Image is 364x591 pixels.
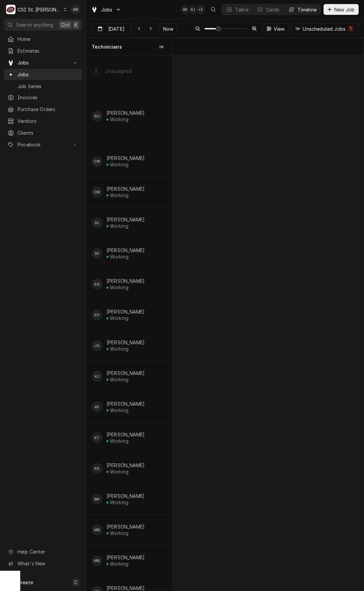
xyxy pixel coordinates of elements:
div: Working [110,377,128,382]
div: Jeff George's Avatar [92,340,102,351]
div: Chuck Wamboldt's Avatar [92,156,102,167]
div: MF [92,494,102,505]
div: [PERSON_NAME] [107,370,145,376]
button: Now [159,23,178,34]
span: What's New [18,560,78,567]
span: Clients [18,129,79,136]
div: 1 [349,25,353,32]
div: Unscheduled Jobs [303,25,354,32]
div: Technicians column. SPACE for context menu [86,38,173,56]
div: [PERSON_NAME] [107,493,145,499]
div: Table [235,6,248,13]
div: Ken Jiricek's Avatar [188,5,198,14]
div: David Lindsey's Avatar [92,217,102,228]
div: Erick Hudgens's Avatar [92,310,102,320]
div: [PERSON_NAME] [107,217,145,222]
div: David Ford's Avatar [92,248,102,259]
span: Search anything [16,21,53,28]
a: Go to What's New [4,558,82,569]
div: Brad Cope's Avatar [92,111,102,122]
a: Go to Pricebook [4,139,82,150]
div: [PERSON_NAME] [107,110,145,116]
div: EG [92,279,102,290]
div: Working [110,285,128,290]
div: Working [110,192,128,198]
div: Mike Barnett's Avatar [92,525,102,535]
div: CSI St. [PERSON_NAME] [18,6,61,13]
div: [PERSON_NAME] [107,247,145,253]
button: Open search [208,4,219,15]
a: Estimates [4,45,82,56]
div: C [6,5,16,14]
div: Working [110,469,128,475]
div: Working [110,346,128,352]
span: Pricebook [18,141,68,148]
div: KJ [92,371,102,382]
div: [PERSON_NAME] [107,401,145,407]
div: AW [181,5,190,14]
span: Technicians [92,44,122,50]
span: K [74,21,78,28]
span: Jobs [101,6,113,13]
div: Kyle Smith's Avatar [92,463,102,474]
div: Eric Guard's Avatar [92,279,102,290]
div: [PERSON_NAME] [107,555,145,560]
a: Invoices [4,92,82,103]
div: KS [92,463,102,474]
a: Purchase Orders [4,104,82,115]
div: Kevin Jordan's Avatar [92,371,102,382]
div: CSI St. Louis's Avatar [6,5,16,14]
div: Unassigned [105,68,132,74]
div: Working [110,254,128,260]
span: Now [162,25,175,32]
a: Jobs [4,69,82,80]
div: AW [71,5,80,14]
span: Job Series [18,83,79,90]
span: Help Center [18,548,78,555]
div: Alexandria Wilp's Avatar [181,5,190,14]
div: MB [92,555,102,566]
button: Unscheduled Jobs1 [292,23,359,34]
div: + 5 [196,5,205,14]
span: Jobs [18,71,79,78]
div: [PERSON_NAME] [107,432,145,437]
div: Cards [266,6,280,13]
div: Kris Thomason's Avatar [92,432,102,443]
div: Working [110,116,128,122]
div: KJ [188,5,198,14]
button: New Job [324,4,359,15]
div: Timeline [298,6,316,13]
span: View [272,25,286,32]
span: Estimates [18,47,79,54]
div: [PERSON_NAME] [107,155,145,161]
div: Working [110,561,128,567]
div: Mike Baker's Avatar [92,555,102,566]
a: Job Series [4,81,82,92]
div: Matt Flores's Avatar [92,494,102,505]
span: Create [18,580,33,585]
a: Go to Help Center [4,546,82,557]
div: [PERSON_NAME] [107,524,145,530]
a: Clients [4,127,82,138]
div: BC [92,111,102,122]
div: [PERSON_NAME] [107,186,145,192]
div: [PERSON_NAME] [107,278,145,284]
button: View [263,23,289,34]
a: Vendors [4,115,82,127]
span: Home [18,35,79,43]
div: CW [92,187,102,197]
div: Kevin Floyd's Avatar [92,402,102,412]
span: Ctrl [61,21,70,28]
span: Purchase Orders [18,106,79,113]
div: KT [92,432,102,443]
a: Go to Jobs [4,57,82,68]
div: [PERSON_NAME] [107,309,145,315]
div: KF [92,402,102,412]
button: Search anythingCtrlK [4,19,82,31]
span: C [74,579,78,586]
div: DL [92,217,102,228]
div: Working [110,407,128,413]
div: Working [110,438,128,444]
div: Courtney Wiliford's Avatar [92,187,102,197]
div: Working [110,315,128,321]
